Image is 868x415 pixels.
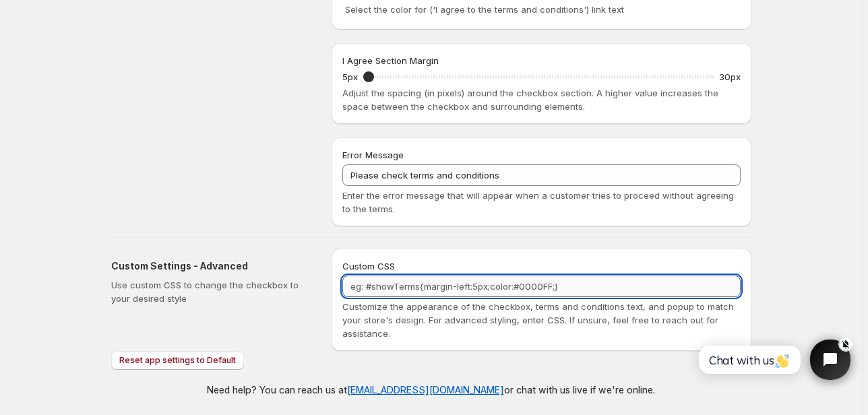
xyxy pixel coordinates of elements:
span: Adjust the spacing (in pixels) around the checkbox section. A higher value increases the space be... [342,88,718,112]
span: Error Message [342,150,404,160]
a: [EMAIL_ADDRESS][DOMAIN_NAME] [347,384,504,395]
span: I Agree Section Margin [342,55,439,66]
span: Enter the error message that will appear when a customer tries to proceed without agreeing to the... [342,190,734,214]
span: Customize the appearance of the checkbox, terms and conditions text, and popup to match your stor... [342,301,734,339]
p: Select the color for ('I agree to the terms and conditions') link text [345,3,738,16]
span: Reset app settings to Default [119,355,236,366]
button: Reset app settings to Default [111,351,244,370]
p: 30px [719,70,741,84]
p: Need help? You can reach us at or chat with us live if we're online. [207,383,655,397]
p: 5px [342,70,358,84]
span: Custom CSS [342,261,395,272]
iframe: Tidio Chat [684,328,862,391]
p: Use custom CSS to change the checkbox to your desired style [111,278,310,305]
h2: Custom Settings - Advanced [111,259,310,273]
